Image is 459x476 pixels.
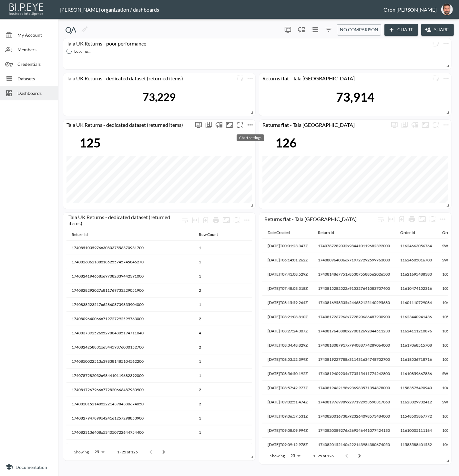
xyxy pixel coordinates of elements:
[417,214,427,224] button: Fullscreen
[431,38,441,49] button: more
[143,90,176,103] div: 73,229
[353,450,366,462] button: Go to next page
[270,453,285,459] p: Showing
[214,120,224,130] div: Enable/disable chart dragging
[63,40,431,46] div: Tala UK Returns - poor performance
[224,120,235,130] button: Fullscreen
[68,214,180,226] div: Tala UK Returns - dedicated dataset (returned items)
[199,231,218,238] div: Row Count
[313,423,395,438] th: 1740820089276x269546441077424130
[420,120,431,130] button: Fullscreen
[313,338,395,352] th: 1740818087917x794088774289064000
[17,90,53,96] span: Dashboards
[63,122,193,128] div: Tala UK Returns - dedicated dataset (returned items)
[5,463,53,471] a: Documentation
[389,120,400,130] button: more
[441,73,451,84] button: more
[389,120,400,130] span: Display settings
[262,310,313,324] th: 2025-03-01T08:21:08.810Z
[211,215,221,225] div: Print
[395,409,437,423] th: 11548503867772
[194,326,252,340] th: 4
[180,215,190,225] div: Wrap text
[190,215,200,225] div: Toggle table layout between fixed and auto (default: auto)
[313,267,395,281] th: 1740814867751x853075588562026500
[262,352,313,367] th: 2025-03-01T08:53:52.399Z
[235,121,245,127] span: Attach chart to a group
[262,381,313,395] th: 2025-03-01T08:57:42.977Z
[193,120,204,130] span: Display settings
[194,340,252,354] th: 2
[245,73,255,84] button: more
[66,354,194,369] th: 1740850022513x398381485104562200
[65,25,76,35] h5: QA
[66,369,194,383] th: 1740787282032x984410119682392000
[431,120,441,130] button: more
[60,6,383,13] div: [PERSON_NAME] organization / dashboards
[337,24,381,35] button: No comparison
[383,6,437,13] div: Oron [PERSON_NAME]
[395,338,437,352] th: 11617068515708
[235,120,245,130] button: more
[431,73,441,84] button: more
[323,25,334,35] button: Filters
[262,338,313,352] th: 2025-03-01T08:34:48.829Z
[313,253,395,267] th: 1740809640066x719727292599763000
[395,267,437,281] th: 11621695488380
[310,25,320,35] button: Datasets
[441,38,451,49] button: more
[395,352,437,367] th: 11618536718716
[237,134,264,141] div: Chart settings
[66,298,194,312] th: 1740838523517x628608739835904000
[221,215,231,225] button: Fullscreen
[262,296,313,310] th: 2025-03-01T08:15:59.264Z
[438,214,448,224] button: more
[194,425,252,440] th: 1
[194,411,252,425] th: 1
[421,24,454,36] button: Share
[262,281,313,296] th: 2025-03-01T07:48:03.318Z
[431,40,441,46] span: Attach chart to a group
[313,438,395,452] th: 1740820152140x222143984380674050
[262,395,313,409] th: 2025-03-01T09:02:51.474Z
[194,255,252,269] th: 1
[400,229,423,237] span: Order Id
[194,369,252,383] th: 1
[400,229,415,237] div: Order Id
[395,281,437,296] th: 11610474152316
[427,214,438,224] button: more
[66,269,194,283] th: 1740824194658x697082839442391000
[437,2,457,17] button: oron@bipeye.com
[441,4,453,15] img: f7df4f0b1e237398fe25aedd0497c453
[262,423,313,438] th: 2025-03-01T09:08:09.994Z
[74,449,89,455] p: Showing
[66,397,194,411] th: 1740820152140x222143984380674050
[66,440,194,454] th: 1740830205359x567740858278608900
[8,2,45,16] img: bipeye-logo
[441,120,451,130] span: Chart settings
[395,367,437,381] th: 11610859667836
[313,381,395,395] th: 1740819462198x936983571354878000
[318,229,334,237] div: Return Id
[15,464,47,470] span: Documentation
[275,135,297,150] div: 126
[17,61,53,67] span: Credentials
[313,367,395,381] th: 1740819409204x773515411774242800
[313,281,395,296] th: 1740815282522x915327641083707400
[262,324,313,338] th: 2025-03-01T08:27:24.307Z
[66,241,194,255] th: 1740851035976x308037556370931700
[313,310,395,324] th: 1740817267966x772820666487930900
[245,120,255,130] button: more
[231,215,242,225] button: more
[259,122,389,128] div: Returns flat - Tala UK
[264,216,376,222] div: Returns flat - Tala [GEOGRAPHIC_DATA]
[66,312,194,326] th: 1740809640066x719727292599763000
[200,215,211,225] div: Number of rows selected for download: 125
[66,425,194,440] th: 1740823136408x534050722644754400
[283,25,293,35] span: Display settings
[262,253,313,267] th: 2025-03-01T06:14:01.262Z
[340,26,378,34] span: No comparison
[313,324,395,338] th: 1740817643888x270012692844511230
[204,120,214,130] div: Show chart as table
[231,216,242,222] span: Attach chart to a group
